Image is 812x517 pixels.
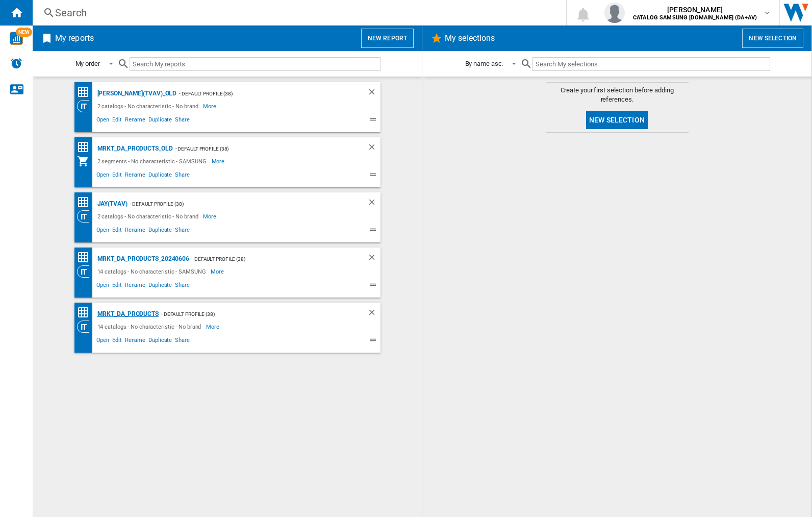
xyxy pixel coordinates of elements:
[465,60,503,67] div: By name asc.
[10,57,22,69] img: alerts-logo.svg
[95,198,128,210] div: JAY(TVAV)
[111,335,123,348] span: Edit
[604,3,625,23] img: profile.jpg
[111,225,123,237] span: Edit
[742,29,803,48] button: New selection
[367,308,380,321] div: Delete
[95,210,204,223] div: 2 catalogs - No characteristic - No brand
[95,265,211,278] div: 14 catalogs - No characteristic - SAMSUNG
[111,170,123,182] span: Edit
[95,115,111,127] span: Open
[367,198,380,210] div: Delete
[176,87,346,100] div: - Default profile (38)
[77,251,95,264] div: Price Matrix
[95,335,111,348] span: Open
[111,280,123,292] span: Edit
[111,115,123,127] span: Edit
[443,29,497,48] h2: My selections
[123,170,147,182] span: Rename
[77,155,95,167] div: My Assortment
[123,115,147,127] span: Rename
[77,306,95,319] div: Price Matrix
[147,170,173,182] span: Duplicate
[367,87,380,100] div: Delete
[361,29,414,48] button: New report
[173,335,191,348] span: Share
[211,265,225,278] span: More
[95,308,159,321] div: MRKT_DA_PRODUCTS
[367,142,380,155] div: Delete
[123,280,147,292] span: Rename
[147,335,173,348] span: Duplicate
[77,86,95,99] div: Price Matrix
[75,60,100,67] div: My order
[147,115,173,127] span: Duplicate
[206,321,221,333] span: More
[95,100,204,112] div: 2 catalogs - No characteristic - No brand
[586,111,648,129] button: New selection
[633,14,757,21] b: CATALOG SAMSUNG [DOMAIN_NAME] (DA+AV)
[77,196,95,209] div: Price Matrix
[159,308,347,321] div: - Default profile (38)
[77,265,95,278] div: Category View
[95,155,212,167] div: 2 segments - No characteristic - SAMSUNG
[189,253,346,265] div: - Default profile (38)
[95,280,111,292] span: Open
[95,321,207,333] div: 14 catalogs - No characteristic - No brand
[203,210,218,223] span: More
[128,198,347,210] div: - Default profile (38)
[147,225,173,237] span: Duplicate
[123,335,147,348] span: Rename
[123,225,147,237] span: Rename
[633,5,757,15] span: [PERSON_NAME]
[77,141,95,154] div: Price Matrix
[203,100,218,112] span: More
[367,253,380,265] div: Delete
[173,142,347,155] div: - Default profile (38)
[95,87,177,100] div: [PERSON_NAME](TVAV)_old
[212,155,226,167] span: More
[16,28,32,37] span: NEW
[77,210,95,223] div: Category View
[95,170,111,182] span: Open
[77,100,95,112] div: Category View
[10,32,23,45] img: wise-card.svg
[173,280,191,292] span: Share
[53,29,96,48] h2: My reports
[95,142,173,155] div: MRKT_DA_PRODUCTS_OLD
[173,170,191,182] span: Share
[173,225,191,237] span: Share
[147,280,173,292] span: Duplicate
[55,6,540,20] div: Search
[546,86,689,104] span: Create your first selection before adding references.
[130,57,380,71] input: Search My reports
[77,321,95,333] div: Category View
[532,57,770,71] input: Search My selections
[95,253,190,265] div: MRKT_DA_PRODUCTS_20240606
[173,115,191,127] span: Share
[95,225,111,237] span: Open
